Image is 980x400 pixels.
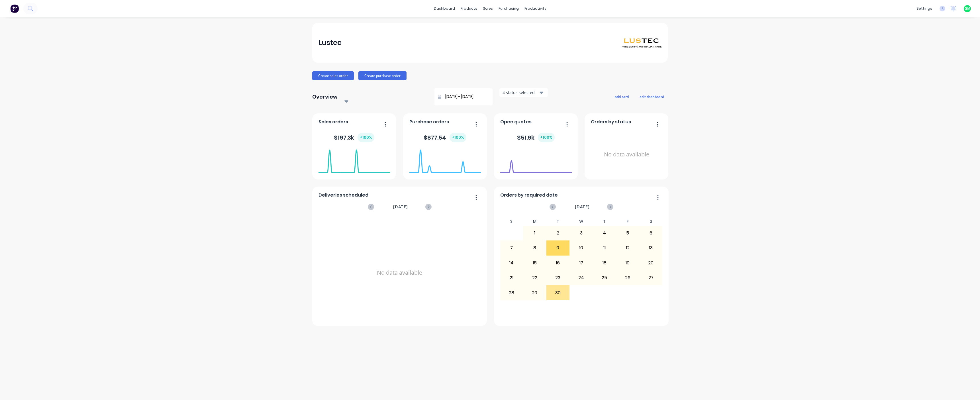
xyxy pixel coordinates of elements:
div: 20 [640,256,662,270]
div: 23 [547,271,569,285]
div: 1 [523,226,546,240]
div: M [523,217,546,226]
div: 11 [593,241,616,255]
img: Lustec [622,38,661,48]
div: F [616,217,639,226]
div: $ 877.54 [424,133,466,142]
div: 10 [570,241,593,255]
div: 26 [616,271,639,285]
div: 28 [500,285,523,300]
div: 18 [593,256,616,270]
div: productivity [522,4,549,13]
div: 7 [500,241,523,255]
div: 30 [547,285,569,300]
img: Factory [10,4,19,13]
span: Orders by status [591,119,631,125]
div: 9 [547,241,569,255]
div: No data available [591,128,662,181]
div: T [546,217,570,226]
div: Overview [312,91,338,103]
div: + 100 % [538,133,555,142]
div: Lustec [318,37,342,48]
div: + 100 % [358,133,374,142]
button: add card [611,93,632,100]
div: 29 [523,285,546,300]
div: $ 51.9k [517,133,555,142]
div: Select... [344,95,392,101]
button: Create purchase order [358,71,407,80]
button: 4 status selected [499,88,548,97]
div: 16 [547,256,569,270]
a: dashboard [431,4,458,13]
div: 21 [500,271,523,285]
div: 13 [640,241,662,255]
span: Sales orders [318,119,348,125]
div: + 100 % [450,133,466,142]
div: 8 [523,241,546,255]
div: 6 [640,226,662,240]
div: 3 [570,226,593,240]
div: purchasing [496,4,522,13]
button: edit dashboard [636,93,668,100]
div: 12 [616,241,639,255]
div: 19 [616,256,639,270]
div: 22 [523,271,546,285]
div: $ 197.3k [334,133,374,142]
span: GM [965,6,970,11]
div: No data available [318,217,481,328]
div: 25 [593,271,616,285]
div: 5 [616,226,639,240]
div: products [458,4,480,13]
div: T [593,217,616,226]
div: S [500,217,523,226]
span: Open quotes [500,119,532,125]
div: W [569,217,593,226]
div: settings [914,4,935,13]
div: 27 [640,271,662,285]
span: Purchase orders [409,119,449,125]
span: [DATE] [575,204,590,210]
div: S [639,217,663,226]
div: sales [480,4,496,13]
div: 17 [570,256,593,270]
div: 24 [570,271,593,285]
div: 4 status selected [503,89,538,95]
span: [DATE] [393,204,408,210]
div: 15 [523,256,546,270]
div: 2 [547,226,569,240]
button: Create sales order [312,71,354,80]
div: 4 [593,226,616,240]
div: 14 [500,256,523,270]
